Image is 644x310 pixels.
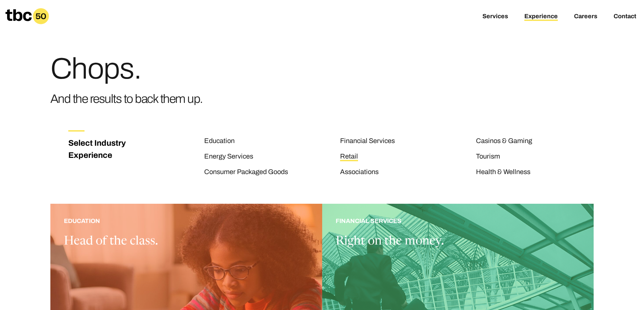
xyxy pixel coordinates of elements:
a: Contact [614,13,636,21]
h3: Select Industry Experience [68,137,133,161]
a: Health & Wellness [476,168,530,177]
a: Casinos & Gaming [476,137,532,146]
a: Education [204,137,235,146]
h1: Chops. [50,54,203,84]
a: Energy Services [204,152,253,161]
a: Retail [340,152,358,161]
a: Careers [574,13,597,21]
a: Tourism [476,152,500,161]
a: Associations [340,168,379,177]
h3: And the results to back them up. [50,89,203,109]
a: Services [482,13,508,21]
a: Homepage [5,8,49,24]
a: Consumer Packaged Goods [204,168,288,177]
a: Financial Services [340,137,395,146]
a: Experience [524,13,558,21]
